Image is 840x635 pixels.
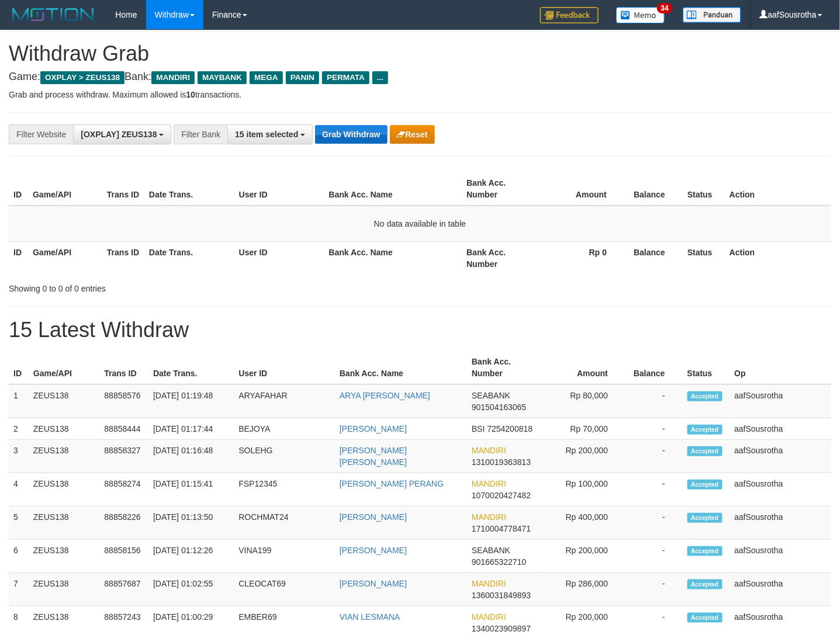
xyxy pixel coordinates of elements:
[625,473,683,506] td: -
[227,124,313,144] button: 15 item selected
[683,241,725,275] th: Status
[472,624,531,633] span: Copy 1340023909897 to clipboard
[29,573,100,606] td: ZEUS138
[148,506,234,540] td: [DATE] 01:13:50
[29,384,100,418] td: ZEUS138
[687,480,723,490] span: Accepted
[730,473,831,506] td: aafSousrotha
[81,130,157,139] span: [OXPLAY] ZEUS138
[687,425,723,435] span: Accepted
[541,540,626,573] td: Rp 200,000
[625,540,683,573] td: -
[9,384,29,418] td: 1
[9,89,831,100] p: Grab and process withdraw. Maximum allowed is transactions.
[102,241,144,275] th: Trans ID
[462,172,536,206] th: Bank Acc. Number
[730,384,831,418] td: aafSousrotha
[541,418,626,440] td: Rp 70,000
[99,384,148,418] td: 88858576
[390,125,435,144] button: Reset
[541,573,626,606] td: Rp 286,000
[28,241,102,275] th: Game/API
[29,506,100,540] td: ZEUS138
[335,351,467,384] th: Bank Acc. Name
[99,573,148,606] td: 88857687
[99,540,148,573] td: 88858156
[315,125,387,144] button: Grab Withdraw
[234,440,335,473] td: SOLEHG
[340,446,407,467] a: [PERSON_NAME] [PERSON_NAME]
[472,612,506,622] span: MANDIRI
[616,7,665,23] img: Button%20Memo.svg
[9,71,831,83] h4: Game: Bank:
[541,351,626,384] th: Amount
[102,172,144,206] th: Trans ID
[144,241,234,275] th: Date Trans.
[9,42,831,65] h1: Withdraw Grab
[9,351,29,384] th: ID
[687,446,723,456] span: Accepted
[324,172,462,206] th: Bank Acc. Name
[148,540,234,573] td: [DATE] 01:12:26
[536,241,624,275] th: Rp 0
[340,612,400,622] a: VIAN LESMANA
[234,351,335,384] th: User ID
[472,457,531,467] span: Copy 1310019363813 to clipboard
[151,71,195,84] span: MANDIRI
[148,473,234,506] td: [DATE] 01:15:41
[536,172,624,206] th: Amount
[99,351,148,384] th: Trans ID
[541,440,626,473] td: Rp 200,000
[99,473,148,506] td: 88858274
[540,7,599,23] img: Feedback.jpg
[148,440,234,473] td: [DATE] 01:16:48
[174,124,227,144] div: Filter Bank
[9,124,73,144] div: Filter Website
[541,473,626,506] td: Rp 100,000
[624,241,683,275] th: Balance
[28,172,102,206] th: Game/API
[99,440,148,473] td: 88858327
[472,446,506,455] span: MANDIRI
[234,573,335,606] td: CLEOCAT69
[472,391,510,400] span: SEABANK
[625,440,683,473] td: -
[9,440,29,473] td: 3
[322,71,369,84] span: PERMATA
[725,241,831,275] th: Action
[683,172,725,206] th: Status
[9,318,831,342] h1: 15 Latest Withdraw
[9,573,29,606] td: 7
[9,418,29,440] td: 2
[148,384,234,418] td: [DATE] 01:19:48
[730,440,831,473] td: aafSousrotha
[541,384,626,418] td: Rp 80,000
[340,479,444,488] a: [PERSON_NAME] PERANG
[29,440,100,473] td: ZEUS138
[625,351,683,384] th: Balance
[472,524,531,533] span: Copy 1710004778471 to clipboard
[9,172,28,206] th: ID
[687,580,723,589] span: Accepted
[472,402,526,412] span: Copy 901504163065 to clipboard
[472,512,506,522] span: MANDIRI
[687,613,723,623] span: Accepted
[624,172,683,206] th: Balance
[687,513,723,523] span: Accepted
[234,384,335,418] td: ARYAFAHAR
[472,546,510,555] span: SEABANK
[541,506,626,540] td: Rp 400,000
[340,546,407,555] a: [PERSON_NAME]
[9,506,29,540] td: 5
[235,130,298,139] span: 15 item selected
[683,351,730,384] th: Status
[186,90,195,99] strong: 10
[234,418,335,440] td: BEJOYA
[472,424,485,433] span: BSI
[472,591,531,600] span: Copy 1360031849893 to clipboard
[625,506,683,540] td: -
[148,418,234,440] td: [DATE] 01:17:44
[234,241,324,275] th: User ID
[340,391,430,400] a: ARYA [PERSON_NAME]
[9,241,28,275] th: ID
